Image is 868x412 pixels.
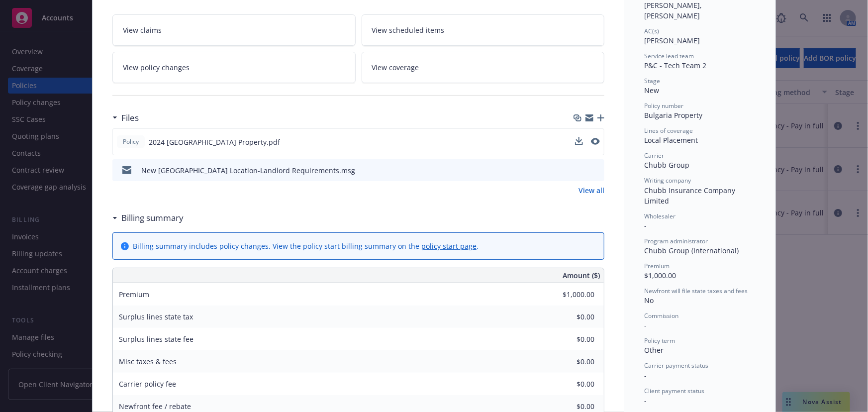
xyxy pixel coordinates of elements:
[644,86,659,95] span: New
[591,165,600,176] button: preview file
[644,135,756,145] div: Local Placement
[644,320,647,330] span: -
[575,137,583,147] button: download file
[536,332,600,347] input: 0.00
[576,165,583,176] button: download file
[644,371,647,380] span: -
[123,62,190,73] span: View policy changes
[644,110,702,120] span: Bulgaria Property
[119,334,193,344] span: Surplus lines state fee
[362,52,605,83] a: View coverage
[644,212,675,220] span: Wholesaler
[421,241,477,251] a: policy start page
[644,36,700,45] span: [PERSON_NAME]
[536,377,600,392] input: 0.00
[644,27,659,35] span: AC(s)
[644,345,664,355] span: Other
[644,336,675,345] span: Policy term
[644,361,708,370] span: Carrier payment status
[644,102,683,110] span: Policy number
[119,312,193,321] span: Surplus lines state tax
[119,379,176,389] span: Carrier policy fee
[644,186,737,206] span: Chubb Insurance Company Limited
[372,25,445,35] span: View scheduled items
[536,309,600,324] input: 0.00
[591,137,600,147] button: preview file
[112,111,139,124] div: Files
[644,311,678,320] span: Commission
[372,62,419,73] span: View coverage
[644,271,676,280] span: $1,000.00
[644,396,647,405] span: -
[644,387,704,395] span: Client payment status
[119,290,149,299] span: Premium
[119,357,177,366] span: Misc taxes & fees
[644,160,689,170] span: Chubb Group
[644,246,739,255] span: Chubb Group (International)
[112,14,356,46] a: View claims
[123,25,162,35] span: View claims
[149,137,280,147] span: 2024 [GEOGRAPHIC_DATA] Property.pdf
[644,0,704,20] span: [PERSON_NAME], [PERSON_NAME]
[644,126,693,135] span: Lines of coverage
[141,165,355,176] div: New [GEOGRAPHIC_DATA] Location-Landlord Requirements.msg
[644,77,660,85] span: Stage
[121,211,184,224] h3: Billing summary
[121,111,139,124] h3: Files
[644,287,748,295] span: Newfront will file state taxes and fees
[112,211,184,224] div: Billing summary
[644,52,694,60] span: Service lead team
[591,138,600,145] button: preview file
[536,354,600,369] input: 0.00
[119,402,191,411] span: Newfront fee / rebate
[133,241,479,251] div: Billing summary includes policy changes. View the policy start billing summary on the .
[121,137,141,146] span: Policy
[362,14,605,46] a: View scheduled items
[644,151,664,160] span: Carrier
[644,61,706,70] span: P&C - Tech Team 2
[644,262,670,270] span: Premium
[644,237,708,245] span: Program administrator
[575,137,583,145] button: download file
[644,296,654,305] span: No
[579,185,604,196] a: View all
[644,221,647,230] span: -
[644,176,691,185] span: Writing company
[563,270,600,281] span: Amount ($)
[112,52,356,83] a: View policy changes
[536,287,600,302] input: 0.00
